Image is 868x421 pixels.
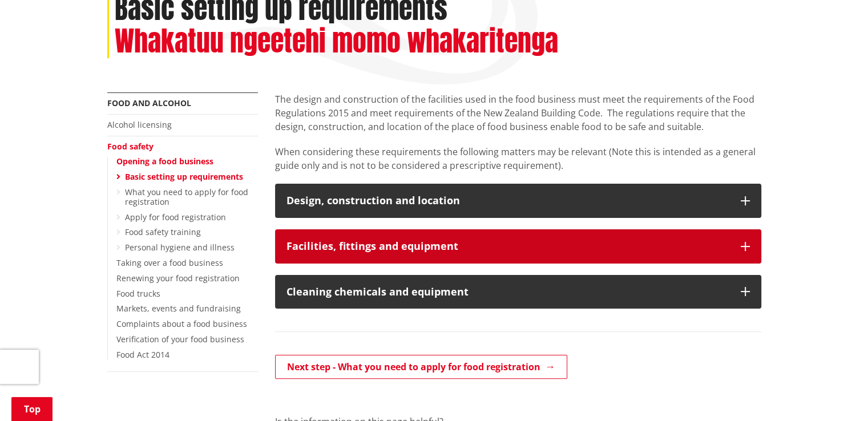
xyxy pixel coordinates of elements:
[107,141,154,152] a: Food safety
[286,241,729,252] h3: Facilities, fittings and equipment
[116,273,240,284] a: Renewing your food registration
[125,212,226,222] a: Apply for food registration
[107,98,191,108] a: Food and alcohol
[275,275,761,309] button: Cleaning chemicals and equipment
[275,229,761,264] button: Facilities, fittings and equipment
[275,145,761,172] p: When considering these requirements the following matters may be relevant (Note this is intended ...
[116,303,241,314] a: Markets, events and fundraising
[116,334,244,345] a: Verification of your food business
[11,397,53,421] a: Top
[275,184,761,218] button: Design, construction and location
[286,195,729,207] h3: Design, construction and location
[125,242,235,253] a: Personal hygiene and illness
[107,119,172,130] a: Alcohol licensing
[125,171,243,182] a: Basic setting up requirements
[116,257,223,268] a: Taking over a food business
[125,226,201,237] a: Food safety training
[125,187,248,207] a: What you need to apply for food registration
[115,25,558,58] h2: Whakatuu ngeetehi momo whakaritenga
[116,349,169,360] a: Food Act 2014
[286,286,729,298] h3: Cleaning chemicals and equipment
[815,373,857,414] iframe: Messenger Launcher
[116,288,160,299] a: Food trucks
[116,318,247,329] a: Complaints about a food business
[116,156,213,167] a: Opening a food business
[275,92,761,133] p: The design and construction of the facilities used in the food business must meet the requirement...
[275,355,567,379] a: Next step - What you need to apply for food registration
